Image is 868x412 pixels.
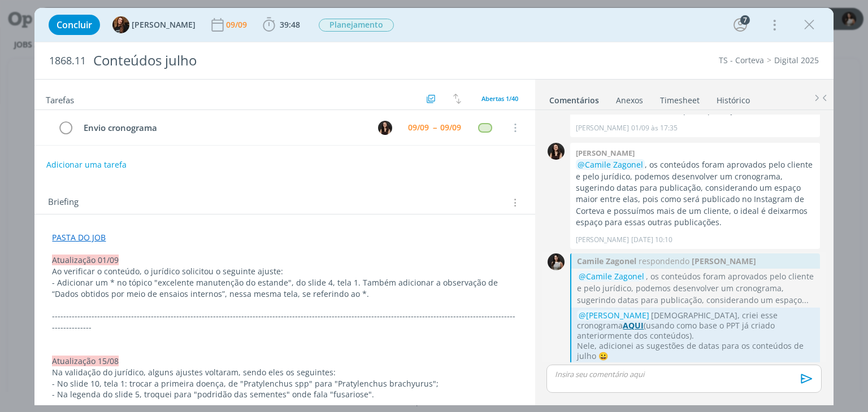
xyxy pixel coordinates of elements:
a: Timesheet [659,90,700,106]
p: - Adicionar um * no tópico "excelente manutenção do estande", do slide 4, tela 1. Também adiciona... [52,277,517,300]
a: Comentários [549,90,600,106]
strong: Camile Zagonel [577,255,636,267]
span: -- [433,124,436,132]
img: T [112,16,129,33]
span: Concluir [57,20,92,29]
a: Digital 2025 [774,55,819,65]
a: TS - Corteva [719,55,764,65]
span: Tarefas [46,92,74,106]
span: 39:48 [280,19,300,30]
span: 01/09 às 17:35 [631,123,678,133]
img: I [548,143,565,160]
p: [PERSON_NAME] [576,123,629,133]
span: Atualização 01/09 [52,255,119,265]
div: Conteúdos julho [88,47,493,74]
p: , os conteúdos foram aprovados pelo cliente e pelo jurídico, podemos desenvolver um cronograma, s... [577,270,814,306]
img: arrow-down-up.svg [453,94,461,104]
span: [DATE] 10:10 [631,235,672,245]
div: Envio cronograma [79,121,367,135]
button: I [377,119,394,136]
p: -------------------------------------------------------------------------------------------------... [52,310,517,333]
span: @Camile Zagonel [578,159,643,170]
div: Anexos [616,95,643,106]
button: Concluir [49,15,100,35]
strong: [PERSON_NAME] [692,255,756,267]
span: @Camile Zagonel [579,271,644,282]
p: , os conteúdos foram aprovados pelo cliente e pelo jurídico, podemos desenvolver um cronograma, s... [576,159,814,229]
img: I [378,121,392,135]
button: Planejamento [318,18,394,32]
a: Histórico [716,90,750,106]
p: - No slide 10, tela 1: trocar a primeira doença, de "Pratylenchus spp" para "Pratylenchus brachyu... [52,378,517,389]
span: Abertas 1/40 [481,94,518,103]
div: 09/09 [226,21,249,29]
p: Ao verificar o conteúdo, o jurídico solicitou o seguinte ajuste: [52,266,517,277]
p: [DEMOGRAPHIC_DATA], criei esse cronograma (usando como base o PPT já criado anteriormente dos con... [577,310,814,341]
a: AQUI [623,320,644,331]
button: 7 [731,16,749,34]
span: 1868.11 [49,55,86,67]
p: [PERSON_NAME] [576,235,629,245]
img: C [548,253,565,270]
span: [PERSON_NAME] [132,21,196,29]
span: @[PERSON_NAME] [579,310,649,321]
button: T[PERSON_NAME] [112,16,196,33]
p: Nele, adicionei as sugestões de datas para os conteúdos de julho 😀 [577,341,814,361]
span: Planejamento [319,19,394,32]
p: - Na legenda do slide 5, troquei para "podridão das sementes" onde fala "fusariose". [52,389,517,400]
b: [PERSON_NAME] [576,148,635,158]
button: 39:48 [260,16,303,34]
a: PASTA DO JOB [52,232,106,243]
span: Atualização 15/08 [52,356,119,366]
div: dialog [34,8,833,405]
div: 09/09 [408,124,429,132]
button: Adicionar uma tarefa [46,155,127,175]
div: 09/09 [440,124,461,132]
span: Briefing [48,195,79,210]
div: 7 [740,15,750,25]
span: respondendo [636,255,692,267]
p: Na validação do jurídico, alguns ajustes voltaram, sendo eles os seguintes: [52,367,517,378]
div: @@1091443@@, os conteúdos foram aprovados pelo cliente e pelo jurídico, podemos desenvolver um cr... [577,270,814,306]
